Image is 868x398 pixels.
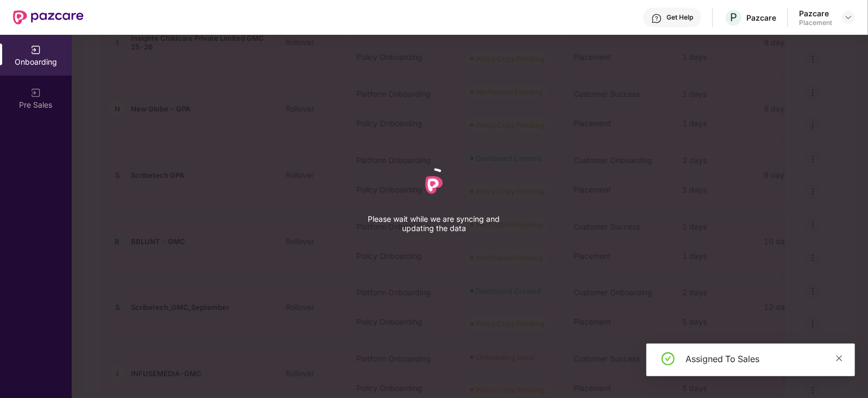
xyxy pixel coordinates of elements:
[666,13,693,22] div: Get Help
[30,88,41,98] img: svg+xml;base64,PHN2ZyB3aWR0aD0iMjAiIGhlaWdodD0iMjAiIHZpZXdCb3g9IjAgMCAyMCAyMCIgZmlsbD0ibm9uZSIgeG...
[13,10,84,24] img: New Pazcare Logo
[651,13,662,24] img: svg+xml;base64,PHN2ZyBpZD0iSGVscC0zMngzMiIgeG1sbnM9Imh0dHA6Ly93d3cudzMub3JnLzIwMDAvc3ZnIiB3aWR0aD...
[844,13,853,22] img: svg+xml;base64,PHN2ZyBpZD0iRHJvcGRvd24tMzJ4MzIiIHhtbG5zPSJodHRwOi8vd3d3LnczLm9yZy8yMDAwL3N2ZyIgd2...
[730,11,737,24] span: P
[353,214,515,233] p: Please wait while we are syncing and updating the data
[685,352,842,365] div: Assigned To Sales
[835,355,843,362] span: close
[30,45,41,55] img: svg+xml;base64,PHN2ZyB3aWR0aD0iMjAiIGhlaWdodD0iMjAiIHZpZXdCb3g9IjAgMCAyMCAyMCIgZmlsbD0ibm9uZSIgeG...
[662,352,675,365] span: check-circle
[746,13,776,23] div: Pazcare
[799,18,832,27] div: Placement
[799,8,832,18] div: Pazcare
[412,163,456,207] div: animation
